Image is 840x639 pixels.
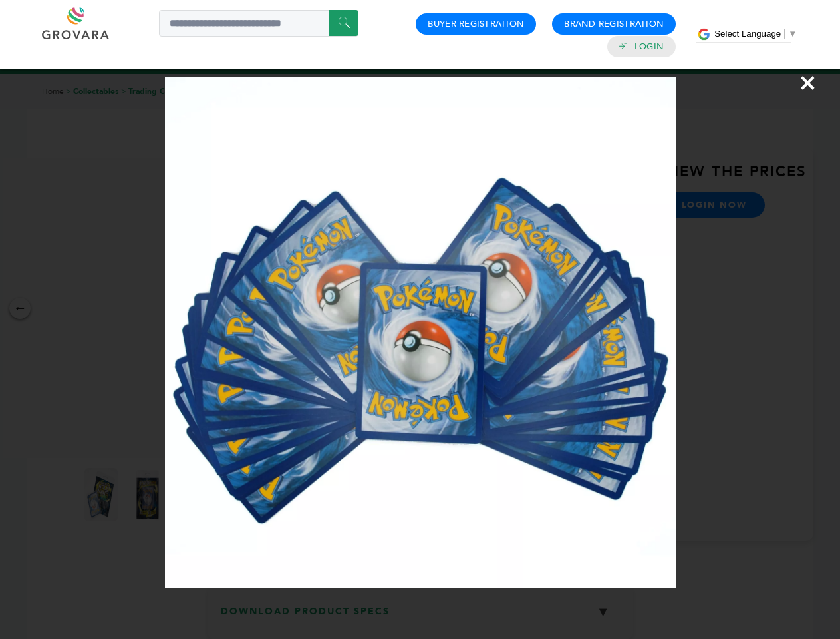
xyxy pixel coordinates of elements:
[714,29,781,39] span: Select Language
[788,29,797,39] span: ▼
[634,41,664,53] a: Login
[799,64,817,101] span: ×
[714,29,797,39] a: Select Language​
[784,29,785,39] span: ​
[165,77,676,588] img: Image Preview
[159,10,358,37] input: Search a product or brand...
[564,18,664,30] a: Brand Registration
[428,18,524,30] a: Buyer Registration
